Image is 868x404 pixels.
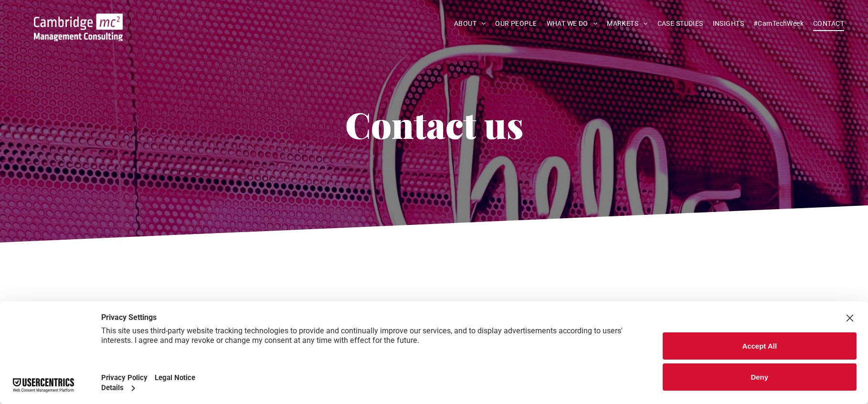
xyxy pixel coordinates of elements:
[542,16,603,31] a: WHAT WE DO
[749,16,808,31] a: #CamTechWeek
[34,13,123,41] img: Cambridge MC Logo
[449,16,491,31] a: ABOUT
[653,16,708,31] a: CASE STUDIES
[602,16,652,31] a: MARKETS
[34,15,123,25] a: Your Business Transformed | Cambridge Management Consulting
[808,16,849,31] a: CONTACT
[490,16,541,31] a: OUR PEOPLE
[708,16,749,31] a: INSIGHTS
[345,100,523,148] span: Contact us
